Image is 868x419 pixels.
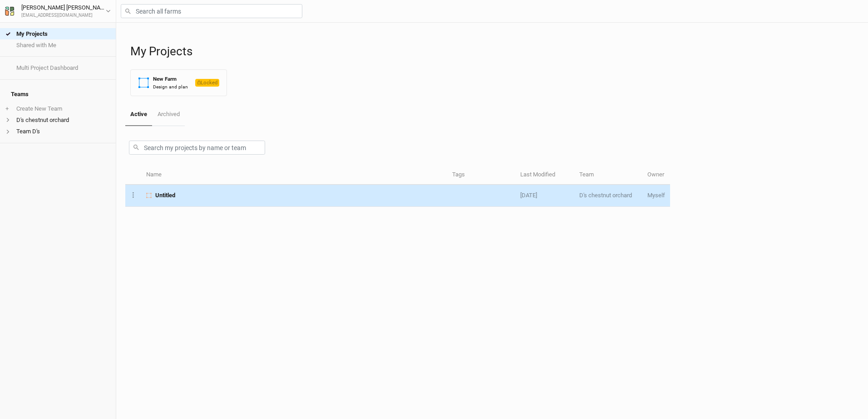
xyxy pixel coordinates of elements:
h1: My Projects [130,44,859,58]
th: Team [574,166,642,185]
span: + [5,105,9,112]
td: D's chestnut orchard [574,185,642,207]
span: Aug 25, 2025 11:37 AM [520,192,537,199]
input: Search all farms [121,4,302,18]
span: Locked [195,79,219,87]
button: [PERSON_NAME] [PERSON_NAME][EMAIL_ADDRESS][DOMAIN_NAME] [5,3,111,19]
div: New Farm [153,75,188,83]
h4: Teams [5,85,110,103]
div: Design and plan [153,83,188,90]
th: Owner [642,166,670,185]
button: New FarmDesign and planLocked [130,69,227,96]
span: scstlutz@gmail.com [647,192,665,199]
a: Archived [152,103,184,125]
th: Name [141,166,447,185]
input: Search my projects by name or team [129,141,265,155]
div: [EMAIL_ADDRESS][DOMAIN_NAME] [21,12,106,19]
div: [PERSON_NAME] [PERSON_NAME] [21,3,106,12]
th: Tags [447,166,515,185]
a: Active [125,103,152,126]
span: Untitled [155,191,175,200]
th: Last Modified [515,166,574,185]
